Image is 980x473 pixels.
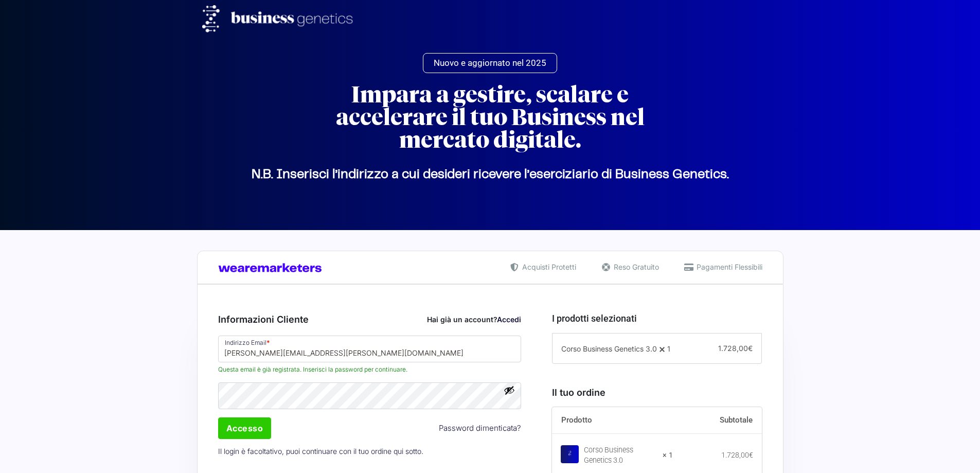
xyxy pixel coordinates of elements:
img: Corso Business Genetics 3.0 [561,445,579,463]
span: Reso Gratuito [611,261,659,272]
a: Nuovo e aggiornato nel 2025 [423,53,557,73]
span: 1.728,00 [718,344,753,353]
div: Corso Business Genetics 3.0 [584,445,656,466]
span: Acquisti Protetti [520,261,576,272]
span: Corso Business Genetics 3.0 [561,344,657,353]
input: Accesso [218,417,272,439]
th: Subtotale [673,407,762,434]
p: Il login è facoltativo, puoi continuare con il tuo ordine qui sotto. [215,441,525,462]
button: Mostra password [504,384,515,396]
span: 1 [667,344,670,353]
span: € [748,344,753,353]
strong: × 1 [663,450,673,461]
a: Password dimenticata? [439,423,521,434]
a: Accedi [497,315,521,324]
div: Hai già un account? [427,314,521,325]
h2: Impara a gestire, scalare e accelerare il tuo Business nel mercato digitale. [305,83,675,151]
h3: Il tuo ordine [552,386,762,399]
input: Indirizzo Email * [218,336,522,362]
bdi: 1.728,00 [721,451,753,459]
th: Prodotto [552,407,673,434]
span: Questa email è già registrata. Inserisci la password per continuare. [218,365,522,374]
p: N.B. Inserisci l’indirizzo a cui desideri ricevere l’eserciziario di Business Genetics. [202,174,778,175]
span: € [749,451,753,459]
span: Pagamenti Flessibili [694,261,762,272]
h3: Informazioni Cliente [218,312,522,326]
h3: I prodotti selezionati [552,311,762,325]
span: Nuovo e aggiornato nel 2025 [434,59,546,67]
